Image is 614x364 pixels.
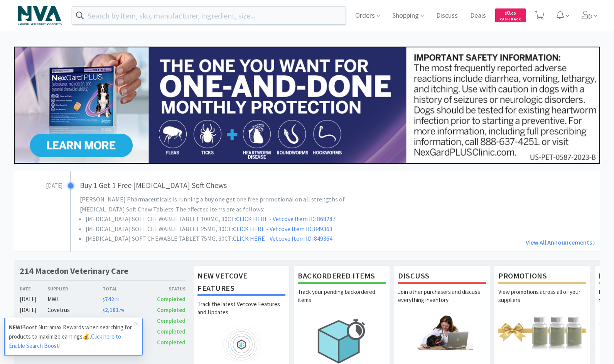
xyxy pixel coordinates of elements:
[236,215,336,223] a: CLICK HERE - Vetcove Item ID: 868287
[103,306,124,314] span: 2,181
[47,285,103,292] div: Supplier
[119,308,124,313] span: . 79
[298,288,386,315] p: Track your pending backordered items
[86,214,372,224] p: [MEDICAL_DATA] SOFT CHEWABLE TABLET 100MG, 30CT:
[72,7,346,24] input: Search by item, sku, manufacturer, ingredient, size...
[20,295,186,304] a: [DATE]MWI$742.50Completed
[197,327,285,362] img: hero_feature_roadmap.png
[86,224,372,234] p: [MEDICAL_DATA] SOFT CHEWABLE TABLET 25MG, 30CT:
[144,285,186,292] div: Status
[103,317,116,324] span: 47
[157,295,186,303] span: Completed
[47,295,103,304] div: MWI
[20,305,186,315] a: [DATE]Covetrus$2,181.79Completed
[408,238,596,248] a: View All Announcements
[86,234,372,244] p: [MEDICAL_DATA] SOFT CHEWABLE TABLET 75MG, 30CT:
[500,17,521,22] span: Cash Back
[510,11,516,16] span: . 00
[20,316,47,325] div: [DATE]
[398,288,486,315] p: Join other purchasers and discuss everything inventory
[233,235,332,242] a: CLICK HERE - Vetcove Item ID: 849364
[14,179,62,190] h3: [DATE]
[498,315,586,350] img: hero_promotions.png
[9,323,135,351] p: Boost Nutramax Rewards when searching for products to maximize earnings💰.
[157,317,186,324] span: Completed
[9,324,22,331] strong: NEW!
[114,297,119,302] span: . 50
[433,12,461,19] a: Discuss
[20,316,186,325] a: [DATE]Covetrus$47.53Completed
[157,306,186,314] span: Completed
[157,328,186,335] span: Completed
[80,179,405,191] h3: Buy 1 Get 1 Free [MEDICAL_DATA] Soft Chews
[197,270,285,296] h1: New Vetcove Features
[298,270,386,284] h1: Backordered Items
[20,305,47,315] div: [DATE]
[103,308,105,313] span: $
[103,295,119,303] span: 742
[498,288,586,315] p: View promotions across all of your suppliers
[398,270,486,284] h1: Discuss
[47,305,103,315] div: Covetrus
[495,5,526,26] a: $0.00Cash Back
[103,285,144,292] div: Total
[47,316,103,325] div: Covetrus
[20,295,47,304] div: [DATE]
[14,2,66,29] img: 63c5bf86fc7e40bdb3a5250099754568_2.png
[4,318,143,356] a: NEW!Boost Nutramax Rewards when searching for products to maximize earnings💰.Click here to Enable...
[14,47,600,164] img: 24562ba5414042f391a945fa418716b7_350.jpg
[498,270,586,284] h1: Promotions
[80,195,372,214] p: [PERSON_NAME] Pharmaceuticals is running a buy one get one free promotional on all strengths of [...
[505,9,516,16] span: 0
[398,315,486,350] img: hero_discuss.png
[505,11,507,16] span: $
[103,297,105,302] span: $
[197,300,285,327] p: Track the latest Vetcove Features and Updates
[157,339,186,346] span: Completed
[20,285,47,292] div: Date
[20,265,128,277] h1: 214 Macedon Veterinary Care
[233,225,332,233] a: CLICK HERE - Vetcove Item ID: 849363
[467,12,489,19] a: Deals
